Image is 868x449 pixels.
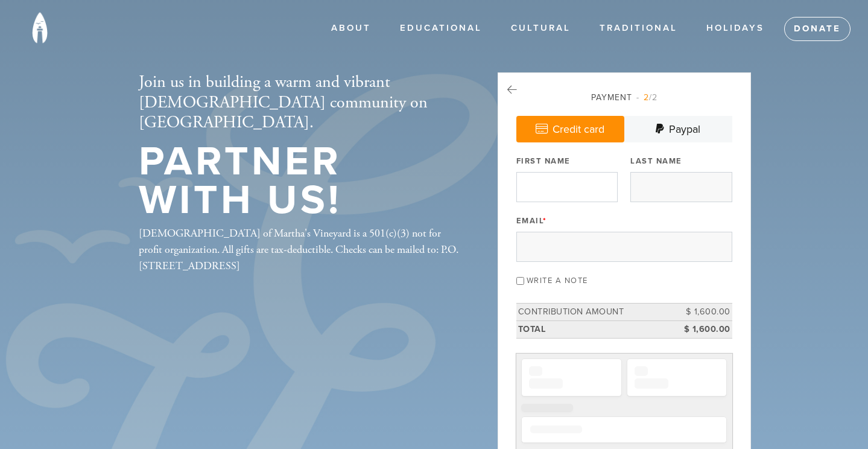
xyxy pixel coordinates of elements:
[139,72,458,133] h2: Join us in building a warm and vibrant [DEMOGRAPHIC_DATA] community on [GEOGRAPHIC_DATA].
[644,92,649,103] span: 2
[516,91,732,104] div: Payment
[678,304,732,321] td: $ 1,600.00
[516,156,571,167] label: First Name
[784,17,851,41] a: Donate
[322,17,380,40] a: ABOUT
[391,17,491,40] a: Educational
[591,17,686,40] a: Traditional
[697,17,773,40] a: Holidays
[139,142,458,220] h1: Partner with us!
[678,320,732,338] td: $ 1,600.00
[624,116,732,142] a: Paypal
[18,6,62,49] img: Chabad-on-the-Vineyard---Flame-ICON.png
[630,156,682,167] label: Last Name
[516,304,678,321] td: Contribution Amount
[139,225,458,274] div: [DEMOGRAPHIC_DATA] of Martha's Vineyard is a 501(c)(3) not for profit organization. All gifts are...
[516,320,678,338] td: Total
[543,216,547,226] span: This field is required.
[516,215,547,226] label: Email
[502,17,580,40] a: Cultural
[516,116,624,142] a: Credit card
[636,92,657,103] span: /2
[527,276,588,285] label: Write a note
